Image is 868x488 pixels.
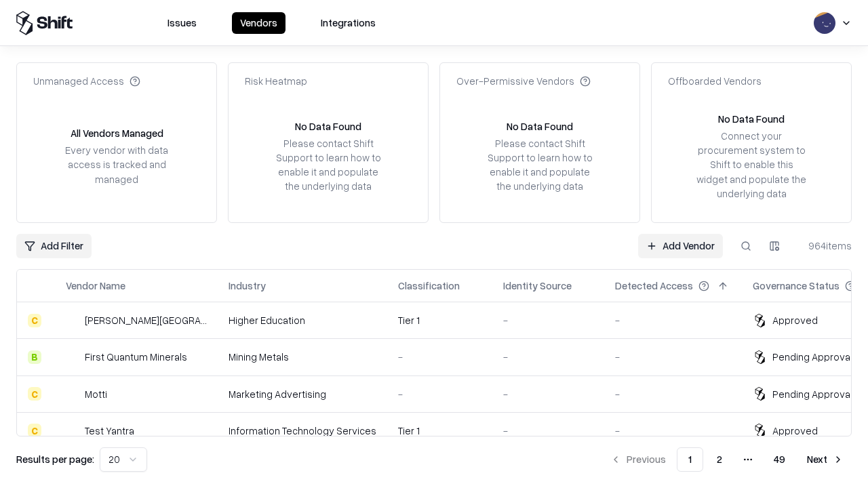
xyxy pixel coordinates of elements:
[28,350,41,364] div: B
[677,447,703,472] button: 1
[66,387,79,401] img: Motti
[245,74,307,88] div: Risk Heatmap
[615,313,731,327] div: -
[66,314,79,327] img: Reichman University
[66,279,125,293] div: Vendor Name
[159,12,205,34] button: Issues
[456,74,591,88] div: Over-Permissive Vendors
[753,279,840,293] div: Governance Status
[638,234,723,258] a: Add Vendor
[772,387,852,401] div: Pending Approval
[66,350,79,364] img: First Quantum Minerals
[763,447,796,472] button: 49
[507,119,573,134] div: No Data Found
[71,126,163,140] div: All Vendors Managed
[313,12,384,34] button: Integrations
[33,74,140,88] div: Unmanaged Access
[16,234,92,258] button: Add Filter
[229,387,376,401] div: Marketing Advertising
[85,350,187,364] div: First Quantum Minerals
[799,447,852,472] button: Next
[28,424,41,437] div: C
[398,387,481,401] div: -
[484,136,596,194] div: Please contact Shift Support to learn how to enable it and populate the underlying data
[398,350,481,364] div: -
[398,279,460,293] div: Classification
[229,350,376,364] div: Mining Metals
[229,424,376,438] div: Information Technology Services
[718,112,785,126] div: No Data Found
[28,387,41,401] div: C
[398,313,481,327] div: Tier 1
[85,424,134,438] div: Test Yantra
[615,387,731,401] div: -
[695,129,808,201] div: Connect your procurement system to Shift to enable this widget and populate the underlying data
[797,239,852,253] div: 964 items
[232,12,285,34] button: Vendors
[668,74,762,88] div: Offboarded Vendors
[272,136,384,194] div: Please contact Shift Support to learn how to enable it and populate the underlying data
[503,279,572,293] div: Identity Source
[503,350,593,364] div: -
[60,143,173,186] div: Every vendor with data access is tracked and managed
[229,279,266,293] div: Industry
[16,452,94,466] p: Results per page:
[772,313,818,327] div: Approved
[503,313,593,327] div: -
[503,387,593,401] div: -
[772,350,852,364] div: Pending Approval
[602,447,852,472] nav: pagination
[772,424,818,438] div: Approved
[28,314,41,327] div: C
[615,424,731,438] div: -
[85,313,207,327] div: [PERSON_NAME][GEOGRAPHIC_DATA]
[229,313,376,327] div: Higher Education
[398,424,481,438] div: Tier 1
[66,424,79,437] img: Test Yantra
[85,387,107,401] div: Motti
[615,350,731,364] div: -
[706,447,733,472] button: 2
[503,424,593,438] div: -
[615,279,693,293] div: Detected Access
[295,119,361,134] div: No Data Found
